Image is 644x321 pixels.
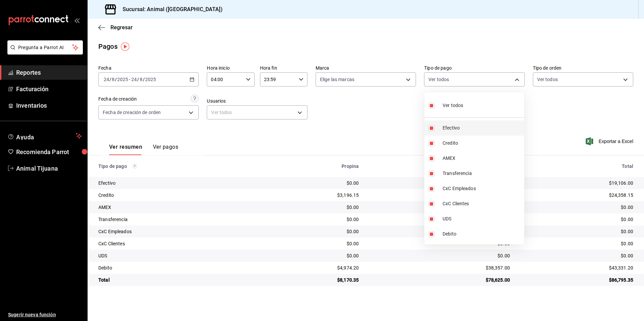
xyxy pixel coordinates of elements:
[443,185,521,192] span: CxC Empleados
[443,102,463,109] span: Ver todos
[443,155,521,162] span: AMEX
[443,140,521,147] span: Credito
[443,170,521,177] span: Transferencia
[121,42,129,51] img: Tooltip marker
[443,215,521,222] span: UDS
[443,124,521,132] span: Efectivo
[443,230,521,238] span: Debito
[443,200,521,207] span: CxC Clientes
